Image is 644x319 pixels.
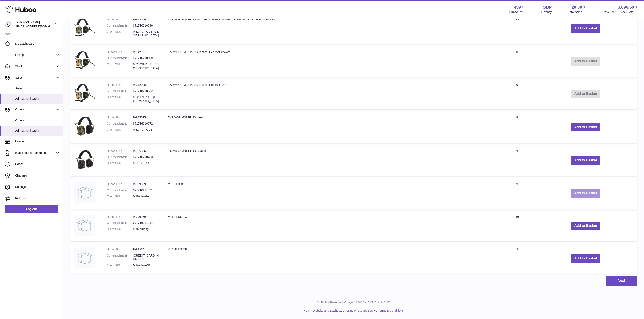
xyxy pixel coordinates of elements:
dt: Huboo P no [107,17,133,21]
td: EARMOR - M32 PLUS Tactical Headset Coyote [164,46,500,77]
td: 0 [500,46,534,77]
dt: Current identifier [107,221,133,225]
div: Huboo Ref [509,10,523,14]
dt: Huboo P no [107,116,133,120]
dd: P-942027 [133,50,159,54]
strong: 4397 [514,4,523,10]
button: Add to Basket [571,123,600,132]
span: Orders [15,118,60,122]
td: EARMOR M31 PLUS BLACK [164,145,500,176]
dt: Client SKU [107,161,133,165]
dd: 671716210696 [133,24,159,28]
span: Cases [15,162,60,166]
span: Total sales [568,10,587,14]
dd: M32-TN-PLUS-[GEOGRAPHIC_DATA] [133,95,159,103]
dd: P-999361 [133,247,159,251]
td: EARMOR M31 PLUS green [164,111,500,143]
img: EARMOR M32 PLUS 2024 Varsion Tactical Headset Hunting & Shooting Earmuffs [74,17,95,39]
span: Stock [15,64,55,68]
img: M16 PLUS FG [74,215,95,236]
button: Add to Basket [571,254,600,263]
li: and [311,309,404,313]
dd: P-985096 [133,149,159,153]
dd: 671716210672 [133,122,159,126]
a: Help [304,309,310,312]
dt: Huboo P no [107,83,133,87]
a: Log out [5,205,58,213]
span: Add Manual Order [15,97,60,101]
td: M16 PLUS FG [164,211,500,241]
dd: 671716210832 [133,89,159,93]
img: EARMOR - M32 PLUS Tactical Headset Coyote [74,50,95,71]
dt: Client SKU [107,128,133,132]
td: EARMOR M32 PLUS 2024 Varsion Tactical Headset Hunting & Shooting Earmuffs [164,13,500,44]
dd: M16-plus-fg [133,227,159,231]
button: Add to Basket [571,189,600,198]
td: EARMOR - M32 PLUS Tactical Headset TAN [164,79,500,109]
img: EARMOR - M32 PLUS Tactical Headset TAN [74,83,95,104]
td: 0 [500,79,534,109]
dd: M31-FG-PLUS [133,128,159,132]
td: 10 [500,211,534,241]
dt: Client SKU [107,194,133,198]
dd: M16-plus-CB [133,263,159,267]
dd: P-939666 [133,17,159,21]
dt: Current identifier [107,89,133,93]
a: 6,696.50 AVAILABLE Stock Total [603,4,639,14]
div: Currency [540,10,552,14]
dd: [CREDIT_CARD_NUMBER] [133,254,159,262]
span: Sales [15,76,55,80]
span: AVAILABLE Stock Total [603,10,639,14]
dd: 671716211914 [133,221,159,225]
img: EARMOR M31 PLUS BLACK [74,149,95,171]
dt: Huboo P no [107,182,133,186]
span: 20.00 [571,4,582,10]
dt: Client SKU [107,30,133,38]
dt: Huboo P no [107,50,133,54]
dt: Current identifier [107,254,133,262]
div: [PERSON_NAME] [16,20,54,28]
p: All Rights Reserved. Copyright 2025 - [DOMAIN_NAME] [67,300,641,304]
a: Website and Dashboard Terms of Use [313,309,363,312]
td: 1 [500,145,534,176]
dt: Current identifier [107,24,133,28]
span: Usage [15,140,60,144]
dd: P-999359 [133,182,159,186]
td: 1 [500,243,534,274]
dd: P-942028 [133,83,159,87]
dd: P-985095 [133,116,159,120]
dt: Client SKU [107,62,133,70]
td: 33 [500,13,534,44]
dd: 671716211891 [133,188,159,192]
dd: M32-FG-PLUS-[GEOGRAPHIC_DATA] [133,30,159,38]
td: M16 Plus BK [164,178,500,209]
span: Listings [15,53,55,57]
dt: Huboo P no [107,215,133,219]
strong: GBP [543,4,552,10]
span: Returns [15,196,60,200]
span: My Dashboard [15,42,60,46]
dd: M32-CB-PLUS-[GEOGRAPHIC_DATA] [133,62,159,70]
img: M16 Plus BK [74,182,95,203]
button: Add to Basket [571,156,600,165]
dt: Current identifier [107,56,133,60]
dd: P-999360 [133,215,159,219]
span: Orders [15,108,55,112]
img: M16 PLUS CB [74,247,95,268]
dt: Client SKU [107,227,133,231]
td: M16 PLUS CB [164,243,500,274]
a: Service Terms & Conditions [367,309,404,312]
dt: Current identifier [107,188,133,192]
span: Add Manual Order [15,129,60,133]
dd: M31-BK-PLUS [133,161,159,165]
span: [EMAIL_ADDRESS][DOMAIN_NAME] [16,25,62,28]
dt: Client SKU [107,95,133,103]
button: Add to Basket [571,222,600,230]
td: 8 [500,111,534,143]
span: Channels [15,174,60,178]
dt: Current identifier [107,155,133,159]
dd: M16-plus-bk [133,194,159,198]
a: 20.00 Total sales [568,4,587,14]
dt: Huboo P no [107,149,133,153]
dd: 671716210733 [133,155,159,159]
